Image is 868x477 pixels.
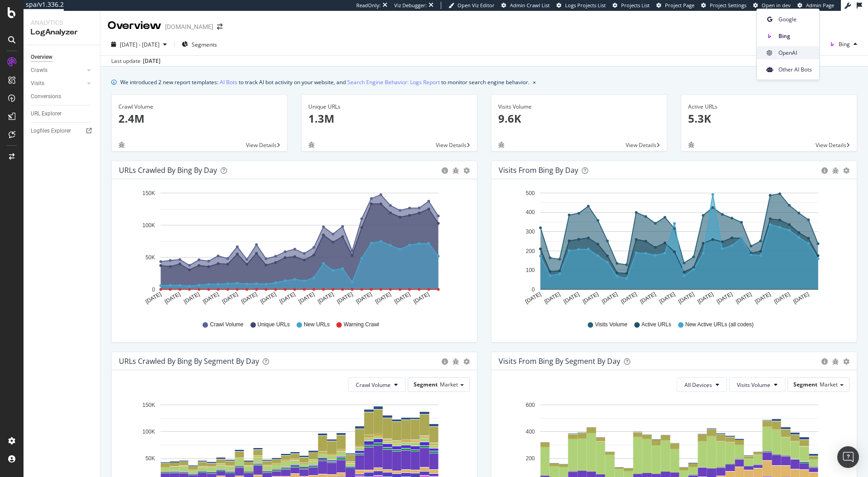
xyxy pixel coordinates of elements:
[192,41,217,48] span: Segments
[843,358,849,365] div: gear
[526,190,535,196] text: 500
[453,358,459,365] div: bug
[356,2,381,9] div: ReadOnly:
[120,41,160,48] span: [DATE] - [DATE]
[557,2,606,9] a: Logs Projects List
[31,27,93,38] div: LogAnalyzer
[526,402,535,408] text: 600
[356,381,391,389] span: Crawl Volume
[178,37,221,52] button: Segments
[685,321,754,329] span: New Active URLs (all codes)
[729,377,785,392] button: Visits Volume
[355,291,373,305] text: [DATE]
[499,186,846,312] svg: A chart.
[716,291,734,305] text: [DATE]
[240,291,258,305] text: [DATE]
[31,109,61,119] div: URL Explorer
[348,377,406,392] button: Crawl Volume
[221,291,239,305] text: [DATE]
[142,429,155,435] text: 100K
[111,57,160,65] div: Last update
[393,291,411,305] text: [DATE]
[806,2,834,9] span: Admin Page
[526,229,535,235] text: 300
[164,291,182,305] text: [DATE]
[526,267,535,273] text: 100
[259,291,277,305] text: [DATE]
[165,22,213,31] div: [DOMAIN_NAME]
[499,166,578,175] div: Visits from Bing by day
[498,142,505,148] div: bug
[826,37,861,52] button: Bing
[120,77,529,87] div: We introduced 2 new report templates: to track AI bot activity on your website, and to monitor se...
[735,291,753,305] text: [DATE]
[336,291,354,305] text: [DATE]
[778,32,812,40] span: Bing
[436,141,467,149] span: View Details
[581,291,599,305] text: [DATE]
[792,291,810,305] text: [DATE]
[677,377,727,392] button: All Devices
[498,111,660,126] p: 9.6K
[626,141,656,149] span: View Details
[463,167,470,174] div: gear
[118,142,125,148] div: bug
[217,24,222,30] div: arrow-right-arrow-left
[839,40,850,48] span: Bing
[843,167,849,174] div: gear
[778,15,812,24] span: Google
[31,52,52,62] div: Overview
[146,456,155,462] text: 50K
[837,446,859,468] div: Open Intercom Messenger
[143,57,160,65] div: [DATE]
[31,92,61,101] div: Conversions
[639,291,657,305] text: [DATE]
[414,381,438,388] span: Segment
[754,291,772,305] text: [DATE]
[565,2,606,9] span: Logs Projects List
[613,2,650,9] a: Projects List
[797,2,834,9] a: Admin Page
[31,92,94,101] a: Conversions
[394,2,427,9] div: Viz Debugger:
[440,381,458,388] span: Market
[821,167,828,174] div: circle-info
[526,248,535,254] text: 200
[119,186,467,312] svg: A chart.
[142,222,155,229] text: 100K
[773,291,791,305] text: [DATE]
[510,2,550,9] span: Admin Crawl List
[31,18,93,27] div: Analytics
[684,381,712,389] span: All Devices
[31,66,47,75] div: Crawls
[499,357,620,366] div: Visits from Bing By Segment By Day
[778,66,812,74] span: Other AI Bots
[737,381,770,389] span: Visits Volume
[498,103,660,111] div: Visits Volume
[308,111,470,126] p: 1.3M
[453,167,459,174] div: bug
[347,77,440,87] a: Search Engine Behavior: Logs Report
[816,141,846,149] span: View Details
[183,291,201,305] text: [DATE]
[620,291,638,305] text: [DATE]
[374,291,392,305] text: [DATE]
[821,358,828,365] div: circle-info
[762,2,791,9] span: Open in dev
[119,166,217,175] div: URLs Crawled by Bing by day
[316,291,335,305] text: [DATE]
[108,18,161,33] div: Overview
[304,321,330,329] span: New URLs
[677,291,695,305] text: [DATE]
[202,291,220,305] text: [DATE]
[463,358,470,365] div: gear
[696,291,714,305] text: [DATE]
[710,2,746,9] span: Project Settings
[595,321,627,329] span: Visits Volume
[532,286,535,293] text: 0
[658,291,676,305] text: [DATE]
[297,291,316,305] text: [DATE]
[820,381,838,388] span: Market
[31,66,85,75] a: Crawls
